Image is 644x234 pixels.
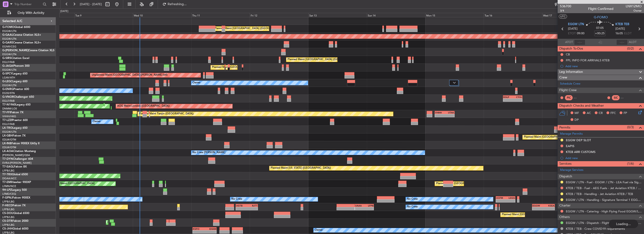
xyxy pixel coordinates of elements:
a: G-VNORChallenger 650 [2,96,34,98]
a: EVRA/[PERSON_NAME] [2,161,31,165]
span: AC [587,111,591,116]
a: G-ENRGPraetor 600 [2,88,29,91]
a: EGGW / LTN - Fuel - EGGW / LTN - LEA Fuel via Signature in EGGW [566,180,642,184]
span: LNX12MO [626,4,642,9]
a: EDLW/DTM [2,146,16,149]
div: - [503,99,513,101]
span: [DATE] - [DATE] [80,2,102,6]
div: Planned Maint [GEOGRAPHIC_DATA] ([GEOGRAPHIC_DATA]) [212,64,286,71]
span: LX-INB [2,142,11,145]
div: FPL INFO FOR ARRIVALS KTEB [566,58,609,62]
span: Leg Information [559,69,583,75]
a: G-SIRSCitation Excel [2,57,29,60]
button: Refreshing... [160,0,188,8]
div: EHAM [204,227,216,230]
a: EGLF/FAB [2,60,15,64]
span: T7-FFI [2,111,11,114]
a: CS-DTRFalcon 2000 [2,220,28,222]
span: T7-LZZI [2,119,12,122]
a: F-HECDFalcon 7X [2,204,26,207]
div: KSEA [543,204,554,207]
div: - [445,114,454,117]
input: Trip Number [14,1,41,8]
a: EGLF/FAB [2,122,15,126]
span: G-ENRG [2,88,13,91]
button: Only With Activity [5,9,51,17]
span: G-SPCY [2,72,12,75]
div: - [193,230,205,233]
span: LX-TRO [2,127,12,129]
div: No Crew [PERSON_NAME] [192,149,225,156]
span: Dispatch [559,174,572,179]
span: F-GPNJ [2,196,12,199]
a: LFMD/CEQ [2,192,16,196]
a: LGAV/ATH [2,76,15,79]
a: CS-JHHGlobal 6000 [2,227,28,230]
span: Dispatch Checks and Weather [559,103,604,109]
a: G-[PERSON_NAME]Cessna Citation XLS [2,49,54,52]
span: KTEB TEB [615,22,629,27]
span: CS-JHH [2,227,12,230]
a: T7-DYNChallenger 604 [2,158,33,160]
span: 16:05 [615,31,623,36]
span: F-HECD [2,204,13,207]
span: ELDT [624,31,632,36]
a: [PERSON_NAME]/QSA [2,153,30,157]
a: LX-TROLegacy 650 [2,127,27,129]
span: G-JAGA [2,65,13,67]
span: [DATE] [615,27,625,31]
div: EAPIS [566,144,574,148]
div: - [496,199,506,202]
div: Planned Maint Mugla ([GEOGRAPHIC_DATA]) [107,219,162,226]
span: ETOT [568,31,576,36]
div: Planned Maint [GEOGRAPHIC_DATA] [50,180,95,187]
a: EGSS/STN [2,91,15,95]
span: Charter [559,203,571,208]
div: Unplanned Maint [GEOGRAPHIC_DATA] ([PERSON_NAME] Intl) [92,72,168,79]
a: T7-EMIHawker 900XP [2,181,31,184]
a: EGNR/CEG [2,45,16,48]
span: G-SIRS [2,57,11,60]
span: FP [624,111,627,116]
span: G-GARE [2,41,13,44]
div: - [533,207,543,210]
a: G-FOMOGlobal 6000 [2,26,30,29]
span: T7-EMI [2,181,11,184]
span: (1/6) [627,161,634,166]
div: Flight Confirmed [588,6,613,11]
a: DGAA/ACC [2,177,17,180]
a: LFPB/LBG [2,223,15,227]
a: LFMN/NCE [2,184,16,188]
span: DP [575,118,579,122]
div: Owner [315,227,323,234]
div: Planned Maint [GEOGRAPHIC_DATA] ([GEOGRAPHIC_DATA]) [215,25,288,32]
div: EGLF [503,96,513,98]
div: SIC [612,95,620,100]
div: - [364,207,373,210]
span: G-GAAL [2,34,13,36]
span: Owner [626,9,642,13]
div: UCFM [496,196,506,199]
span: G-FOMO [594,15,608,20]
a: G-GARECessna Citation XLS+ [2,41,41,44]
span: 07:05 [596,26,604,31]
div: UAAA [355,204,364,207]
span: Only With Activity [12,11,50,15]
a: EGGW/LTN [2,29,16,33]
a: VHHH/HKG [2,115,16,118]
a: T7-FFIFalcon 7X [2,111,23,114]
div: - [435,114,445,117]
span: CS-DTR [2,220,12,222]
div: AOG Maint London ([GEOGRAPHIC_DATA]) [117,103,170,110]
span: 9H-LPZ [2,189,12,191]
div: - [247,207,257,210]
a: T7-TRXGlobal 6500 [2,173,28,176]
div: KSFO [193,227,205,230]
div: LSGG [506,196,515,199]
span: T7-DYN [2,158,13,160]
a: EGLF/FAB [2,99,15,103]
div: Add new [565,156,642,160]
span: G-VNOR [2,96,14,98]
a: EGGW / LTN - Catering - High Flying Food EGGW/LTN [566,209,642,213]
a: G-SPCYLegacy 650 [2,72,27,75]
